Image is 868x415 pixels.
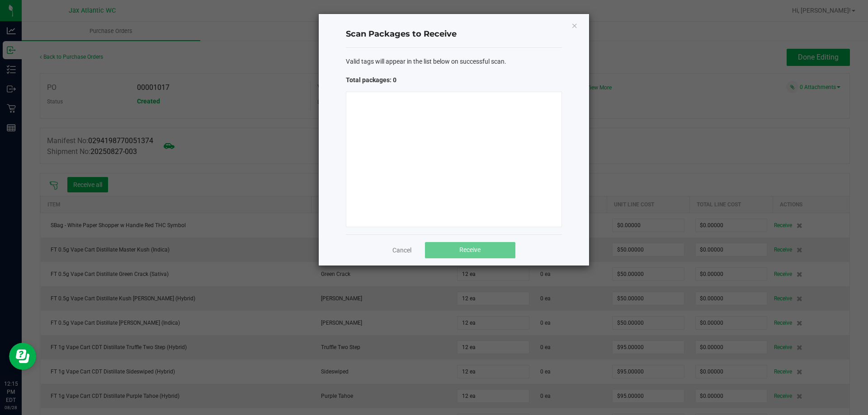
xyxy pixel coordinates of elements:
button: Close [571,20,578,31]
span: Total packages: 0 [346,75,454,85]
a: Cancel [392,246,411,255]
span: Valid tags will appear in the list below on successful scan. [346,57,506,66]
button: Receive [425,242,515,258]
iframe: Resource center [9,343,36,370]
span: Receive [459,246,481,253]
h4: Scan Packages to Receive [346,28,562,40]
